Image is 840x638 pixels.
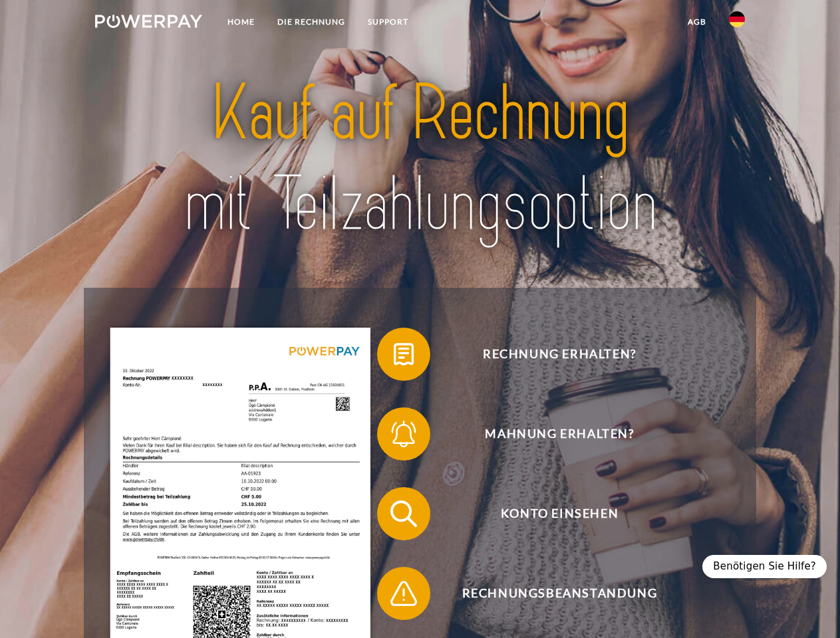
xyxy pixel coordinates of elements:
a: Home [216,10,266,34]
button: Konto einsehen [377,487,723,540]
button: Mahnung erhalten? [377,407,723,461]
span: Konto einsehen [396,487,722,540]
a: SUPPORT [356,10,420,34]
img: logo-powerpay-white.svg [95,15,202,28]
img: qb_warning.svg [387,577,420,610]
img: title-powerpay_de.svg [127,64,713,255]
button: Rechnung erhalten? [377,328,723,381]
img: qb_bell.svg [387,417,420,451]
img: qb_search.svg [387,497,420,530]
img: qb_bill.svg [387,338,420,371]
a: agb [676,10,718,34]
img: de [729,11,745,27]
span: Rechnungsbeanstandung [396,567,722,620]
span: Mahnung erhalten? [396,407,722,461]
span: Rechnung erhalten? [396,328,722,381]
a: DIE RECHNUNG [266,10,356,34]
div: Benötigen Sie Hilfe? [702,555,827,578]
button: Rechnungsbeanstandung [377,567,723,620]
